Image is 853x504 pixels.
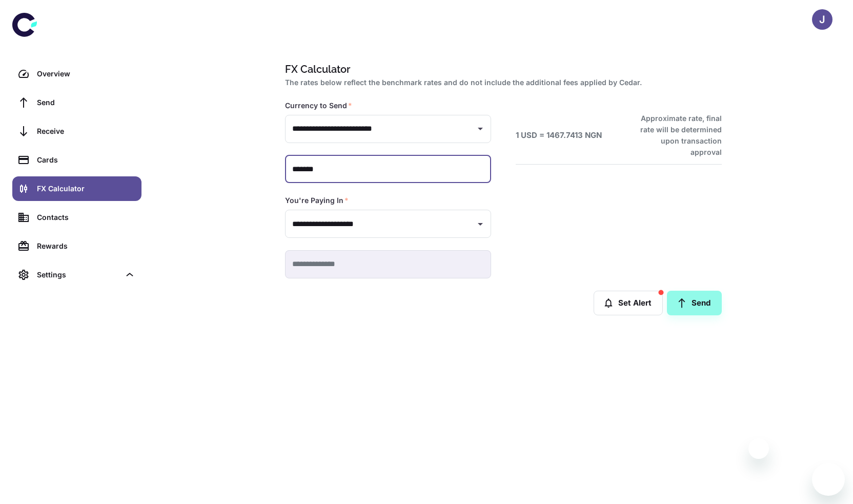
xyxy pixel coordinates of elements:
a: Receive [12,119,141,144]
button: Open [473,122,488,136]
a: Send [12,90,141,115]
div: Settings [12,263,141,287]
div: Receive [37,126,135,137]
iframe: Close message [748,438,769,459]
a: Cards [12,148,141,172]
a: Send [667,291,722,315]
div: Settings [37,269,120,280]
iframe: Button to launch messaging window [812,463,845,496]
div: Send [37,97,135,108]
a: Overview [12,62,141,86]
h1: FX Calculator [285,62,718,77]
div: Cards [37,154,135,166]
div: FX Calculator [37,183,135,194]
label: You're Paying In [285,195,349,206]
div: Rewards [37,240,135,252]
div: Overview [37,68,135,79]
h6: 1 USD = 1467.7413 NGN [516,130,602,142]
button: Open [473,217,488,231]
div: Contacts [37,212,135,223]
a: FX Calculator [12,176,141,201]
h6: Approximate rate, final rate will be determined upon transaction approval [629,113,722,158]
label: Currency to Send [285,100,352,111]
a: Rewards [12,234,141,258]
button: J [812,9,832,30]
button: Set Alert [594,291,663,315]
a: Contacts [12,205,141,230]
